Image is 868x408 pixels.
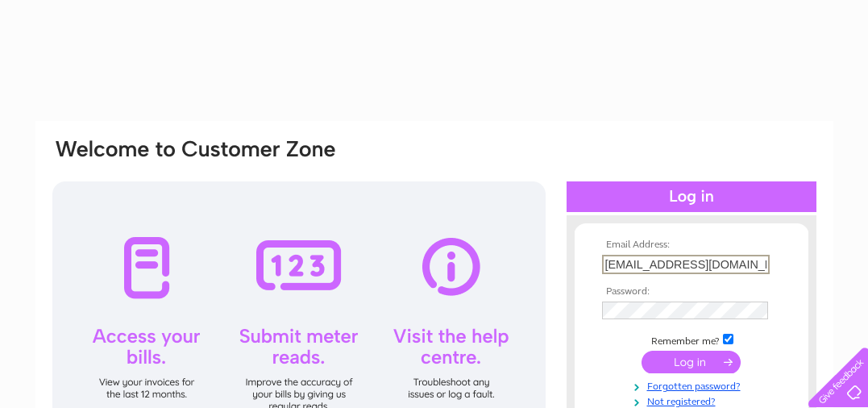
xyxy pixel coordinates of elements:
input: Submit [642,351,741,373]
a: Not registered? [602,393,785,408]
td: Remember me? [598,331,785,348]
a: Forgotten password? [602,377,785,393]
th: Password: [598,286,785,298]
th: Email Address: [598,239,785,251]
